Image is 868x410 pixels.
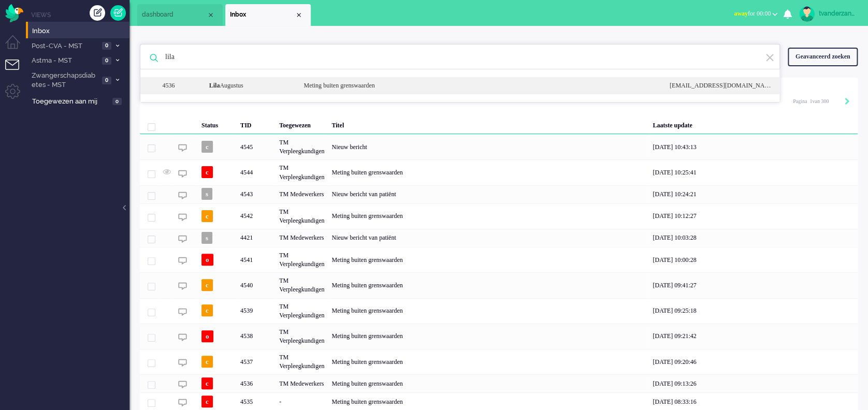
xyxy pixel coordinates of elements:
[276,229,328,247] div: TM Medewerkers
[276,134,328,159] div: TM Verpleegkundigen
[178,398,187,407] img: ic_chat_grey.svg
[30,41,99,51] span: Post-CVA - MST
[201,188,212,200] span: s
[276,324,328,349] div: TM Verpleegkundigen
[157,45,765,69] input: Zoek: ticket ID, patiëntnaam, klant ID, inhoud, titel, adres
[178,235,187,243] img: ic_chat_grey.svg
[649,203,858,229] div: [DATE] 10:12:27
[201,377,213,389] span: c
[328,324,649,349] div: Meting buiten grenswaarden
[112,98,122,106] span: 0
[328,134,649,159] div: Nieuw bericht
[799,6,815,22] img: avatar
[137,4,223,26] li: Dashboard
[201,330,213,342] span: o
[328,374,649,392] div: Meting buiten grenswaarden
[201,166,213,178] span: c
[649,247,858,272] div: [DATE] 10:00:28
[296,81,661,90] div: Meting buiten grenswaarden
[140,159,858,185] div: 4544
[276,298,328,324] div: TM Verpleegkundigen
[237,185,276,203] div: 4543
[295,11,303,19] div: Close tab
[5,35,28,58] li: Dashboard menu
[140,203,858,229] div: 4542
[30,71,99,90] span: Zwangerschapsdiabetes - MST
[201,254,213,266] span: o
[328,185,649,203] div: Nieuw bericht van patiënt
[201,81,296,90] div: Augustus
[30,25,129,36] a: Inbox
[201,279,213,291] span: c
[32,97,109,107] span: Toegewezen aan mij
[140,229,858,247] div: 4421
[237,349,276,374] div: 4537
[225,4,311,26] li: View
[102,77,111,84] span: 0
[140,247,858,272] div: 4541
[793,93,850,109] div: Pagination
[5,60,28,83] li: Tickets menu
[201,396,213,407] span: c
[328,159,649,185] div: Meting buiten grenswaarden
[5,7,23,14] a: Omnidesk
[157,81,201,90] div: 4536
[237,203,276,229] div: 4542
[237,374,276,392] div: 4536
[276,203,328,229] div: TM Verpleegkundigen
[734,10,771,17] span: for 00:00
[728,3,784,26] li: awayfor 00:00
[649,185,858,203] div: [DATE] 10:24:21
[178,256,187,265] img: ic_chat_grey.svg
[276,349,328,374] div: TM Verpleegkundigen
[328,298,649,324] div: Meting buiten grenswaarden
[237,159,276,185] div: 4544
[201,304,213,316] span: c
[788,48,858,66] div: Geavanceerd zoeken
[328,229,649,247] div: Nieuw bericht van patiënt
[102,57,111,65] span: 0
[276,272,328,298] div: TM Verpleegkundigen
[237,134,276,159] div: 4545
[140,272,858,298] div: 4540
[209,82,220,89] b: Lila
[237,229,276,247] div: 4421
[807,98,812,105] input: Page
[102,42,111,50] span: 0
[845,97,850,107] div: Next
[797,6,858,22] a: tvanderzanden
[178,307,187,316] img: ic_chat_grey.svg
[237,324,276,349] div: 4538
[5,84,28,107] li: Admin menu
[5,4,23,22] img: flow_omnibird.svg
[201,210,213,222] span: c
[765,53,774,63] img: ic-exit.svg
[734,10,748,17] span: away
[649,374,858,392] div: [DATE] 09:13:26
[142,10,207,19] span: dashboard
[728,6,784,21] button: awayfor 00:00
[140,324,858,349] div: 4538
[237,298,276,324] div: 4539
[178,358,187,367] img: ic_chat_grey.svg
[178,380,187,389] img: ic_chat_grey.svg
[328,113,649,134] div: Titel
[178,169,187,178] img: ic_chat_grey.svg
[237,272,276,298] div: 4540
[140,134,858,159] div: 4545
[276,374,328,392] div: TM Medewerkers
[178,282,187,290] img: ic_chat_grey.svg
[178,213,187,222] img: ic_chat_grey.svg
[649,324,858,349] div: [DATE] 09:21:42
[237,113,276,134] div: TID
[201,232,212,244] span: s
[649,298,858,324] div: [DATE] 09:25:18
[178,143,187,152] img: ic_chat_grey.svg
[201,356,213,368] span: c
[110,5,126,21] a: Quick Ticket
[328,272,649,298] div: Meting buiten grenswaarden
[201,141,213,153] span: c
[32,26,129,36] span: Inbox
[178,191,187,200] img: ic_chat_grey.svg
[649,272,858,298] div: [DATE] 09:41:27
